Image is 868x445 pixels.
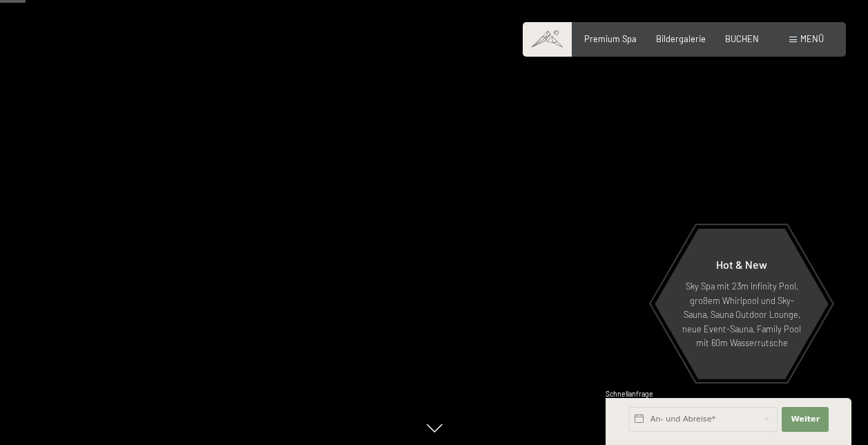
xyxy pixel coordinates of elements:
a: BUCHEN [725,33,759,44]
span: Weiter [791,414,820,425]
p: Sky Spa mit 23m Infinity Pool, großem Whirlpool und Sky-Sauna, Sauna Outdoor Lounge, neue Event-S... [682,279,802,350]
span: Schnellanfrage [606,390,653,398]
button: Weiter [782,407,829,432]
span: Hot & New [716,258,767,271]
a: Premium Spa [584,33,637,44]
a: Bildergalerie [656,33,706,44]
span: Menü [800,33,824,44]
a: Hot & New Sky Spa mit 23m Infinity Pool, großem Whirlpool und Sky-Sauna, Sauna Outdoor Lounge, ne... [654,228,829,380]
